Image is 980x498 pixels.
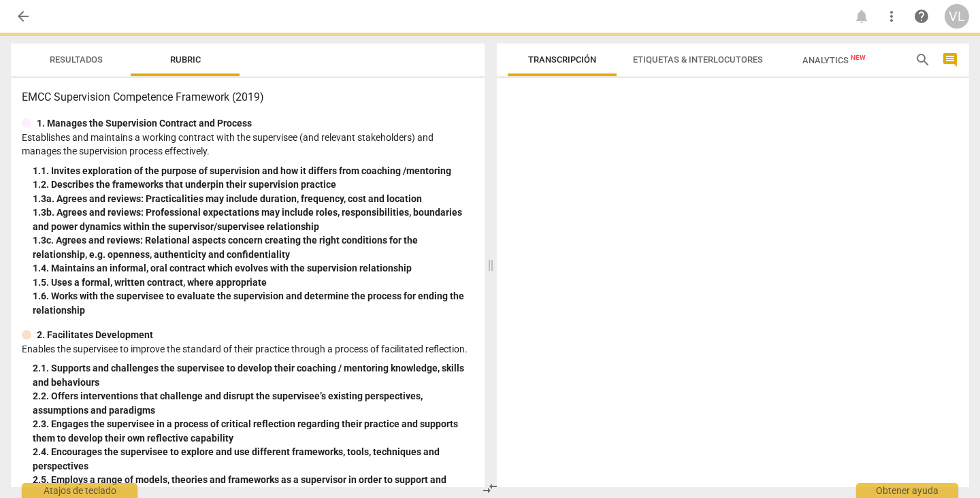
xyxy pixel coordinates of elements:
div: 1. 3c. Agrees and reviews: Relational aspects concern creating the right conditions for the relat... [33,233,474,261]
div: Atajos de teclado [22,483,137,498]
span: comment [942,52,958,68]
span: Analytics [802,55,866,65]
p: 1. Manages the Supervision Contract and Process [37,116,252,131]
div: 1. 4. Maintains an informal, oral contract which evolves with the supervision relationship [33,261,474,276]
span: more_vert [883,8,900,24]
div: 1. 3b. Agrees and reviews: Professional expectations may include roles, responsibilities, boundar... [33,205,474,233]
span: compare_arrows [482,480,498,497]
span: Etiquetas & Interlocutores [633,54,763,65]
span: help [913,8,930,24]
span: Rubric [170,54,201,65]
p: Establishes and maintains a working contract with the supervisee (and relevant stakeholders) and ... [22,131,474,159]
div: 2. 4. Encourages the supervisee to explore and use different frameworks, tools, techniques and pe... [33,445,474,473]
a: Obtener ayuda [909,4,934,29]
span: New [851,54,866,61]
button: Mostrar/Ocultar comentarios [939,49,961,71]
p: 2. Facilitates Development [37,328,153,342]
span: arrow_back [15,8,31,24]
div: 2. 1. Supports and challenges the supervisee to develop their coaching / mentoring knowledge, ski... [33,361,474,389]
div: 2. 2. Offers interventions that challenge and disrupt the supervisee’s existing perspectives, ass... [33,389,474,417]
div: 1. 5. Uses a formal, written contract, where appropriate [33,276,474,290]
div: 1. 3a. Agrees and reviews: Practicalities may include duration, frequency, cost and location [33,192,474,206]
div: 1. 1. Invites exploration of the purpose of supervision and how it differs from coaching /mentoring [33,164,474,178]
div: Obtener ayuda [856,483,958,498]
div: 1. 2. Describes the frameworks that underpin their supervision practice [33,178,474,192]
h3: EMCC Supervision Competence Framework (2019) [22,89,474,105]
button: Buscar [912,49,934,71]
button: VL [945,4,969,29]
div: 1. 6. Works with the supervisee to evaluate the supervision and determine the process for ending ... [33,289,474,317]
div: 2. 3. Engages the supervisee in a process of critical reflection regarding their practice and sup... [33,417,474,445]
span: Transcripción [528,54,596,65]
span: search [915,52,931,68]
span: Resultados [50,54,103,65]
p: Enables the supervisee to improve the standard of their practice through a process of facilitated... [22,342,474,356]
